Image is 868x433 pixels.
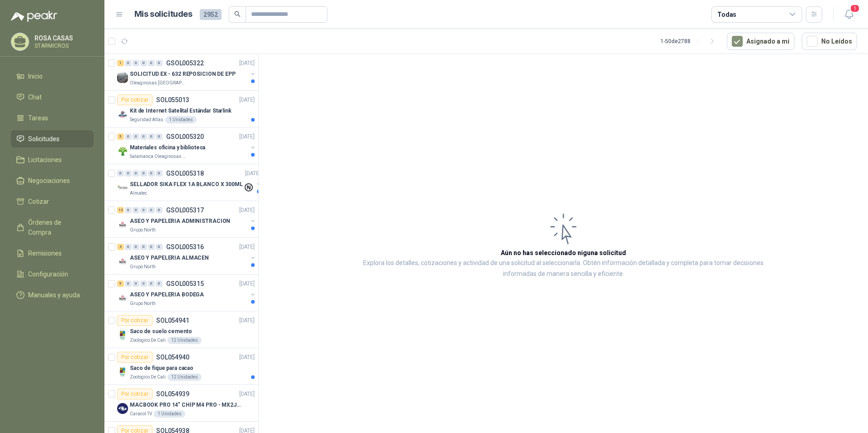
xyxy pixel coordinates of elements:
[156,60,163,66] div: 0
[117,278,256,307] a: 9 0 0 0 0 0 GSOL005315[DATE] Company LogoASEO Y PAPELERIA BODEGAGrupo North
[717,10,736,20] div: Todas
[239,133,255,141] p: [DATE]
[501,248,626,258] h3: Aún no has seleccionado niguna solicitud
[125,280,132,287] div: 0
[117,219,128,230] img: Company Logo
[156,97,189,103] p: SOL055013
[133,170,139,177] div: 0
[166,170,204,177] p: GSOL005318
[239,316,255,325] p: [DATE]
[11,193,94,210] a: Cotizar
[104,348,258,385] a: Por cotizarSOL054940[DATE] Company LogoSaco de fique para cacaoZoologico De Cali12 Unidades
[117,170,124,177] div: 0
[130,300,156,307] p: Grupo North
[154,410,185,418] div: 1 Unidades
[156,170,163,177] div: 0
[140,133,147,140] div: 0
[11,109,94,127] a: Tareas
[133,244,139,250] div: 0
[148,133,155,140] div: 0
[11,266,94,283] a: Configuración
[168,374,202,381] div: 12 Unidades
[28,290,80,300] span: Manuales y ayuda
[239,353,255,362] p: [DATE]
[727,33,794,50] button: Asignado a mi
[130,254,209,262] p: ASEO Y PAPELERIA ALMACEN
[28,248,62,258] span: Remisiones
[117,241,256,271] a: 4 0 0 0 0 0 GSOL005316[DATE] Company LogoASEO Y PAPELERIA ALMACENGrupo North
[130,116,163,123] p: Seguridad Atlas
[134,8,192,21] h1: Mis solicitudes
[166,280,204,287] p: GSOL005315
[130,217,230,226] p: ASEO Y PAPELERIA ADMINISTRACION
[11,68,94,85] a: Inicio
[239,206,255,215] p: [DATE]
[130,327,192,336] p: Saco de suelo cemento
[117,182,128,193] img: Company Logo
[166,244,204,250] p: GSOL005316
[117,94,153,105] div: Por cotizar
[28,92,42,102] span: Chat
[133,207,139,213] div: 0
[28,155,62,165] span: Licitaciones
[130,410,152,418] p: Caracol TV
[28,71,43,81] span: Inicio
[35,43,91,49] p: STARMICROS
[166,207,204,213] p: GSOL005317
[148,170,155,177] div: 0
[166,60,204,66] p: GSOL005322
[245,169,261,178] p: [DATE]
[28,269,68,279] span: Configuración
[140,207,147,213] div: 0
[117,58,256,87] a: 1 0 0 0 0 0 GSOL005322[DATE] Company LogoSOLICITUD EX - 632 REPOSICION DE EPPOleaginosas [GEOGRAP...
[802,33,857,50] button: No Leídos
[166,133,204,140] p: GSOL005320
[125,170,132,177] div: 0
[140,170,147,177] div: 0
[125,60,132,66] div: 0
[11,11,57,22] img: Logo peakr
[11,151,94,168] a: Licitaciones
[117,168,262,197] a: 0 0 0 0 0 0 GSOL005318[DATE] Company LogoSELLADOR SIKA FLEX 1A BLANCO X 300MLAlmatec
[130,364,193,373] p: Saco de fique para cacao
[117,207,124,213] div: 13
[165,116,197,123] div: 1 Unidades
[117,60,124,66] div: 1
[117,133,124,140] div: 5
[130,153,187,160] p: Salamanca Oleaginosas SAS
[28,134,59,144] span: Solicitudes
[117,131,256,160] a: 5 0 0 0 0 0 GSOL005320[DATE] Company LogoMateriales oficina y bibliotecaSalamanca Oleaginosas SAS
[117,293,128,304] img: Company Logo
[239,96,255,104] p: [DATE]
[28,113,48,123] span: Tareas
[239,243,255,251] p: [DATE]
[148,207,155,213] div: 0
[234,11,241,17] span: search
[239,59,255,68] p: [DATE]
[350,258,777,280] p: Explora los detalles, cotizaciones y actividad de una solicitud al seleccionarla. Obtén informaci...
[11,89,94,106] a: Chat
[133,60,139,66] div: 0
[140,280,147,287] div: 0
[104,311,258,348] a: Por cotizarSOL054941[DATE] Company LogoSaco de suelo cementoZoologico De Cali12 Unidades
[200,9,222,20] span: 2952
[168,337,202,344] div: 12 Unidades
[148,60,155,66] div: 0
[35,35,91,41] p: ROSA CASAS
[140,244,147,250] div: 0
[156,244,163,250] div: 0
[130,337,166,344] p: Zoologico De Cali
[130,374,166,381] p: Zoologico De Cali
[11,172,94,189] a: Negociaciones
[28,217,85,237] span: Órdenes de Compra
[28,176,70,186] span: Negociaciones
[117,352,153,363] div: Por cotizar
[130,401,243,409] p: MACBOOK PRO 14" CHIP M4 PRO - MX2J3E/A
[125,244,132,250] div: 0
[117,330,128,340] img: Company Logo
[661,34,720,49] div: 1 - 50 de 2788
[117,256,128,267] img: Company Logo
[117,244,124,250] div: 4
[117,403,128,414] img: Company Logo
[117,146,128,157] img: Company Logo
